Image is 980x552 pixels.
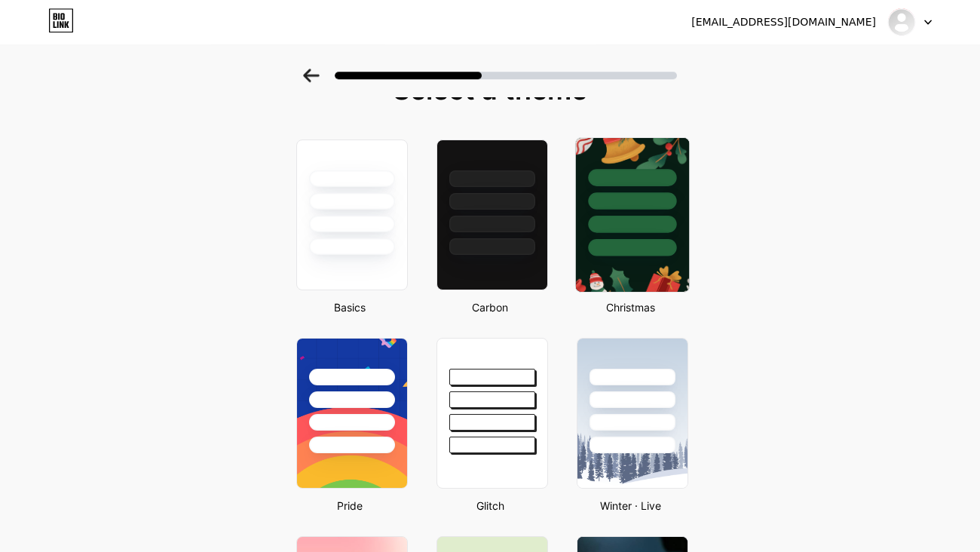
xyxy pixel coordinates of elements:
div: [EMAIL_ADDRESS][DOMAIN_NAME] [691,15,876,31]
div: Carbon [432,300,548,316]
div: Basics [292,300,408,316]
img: xmas-22.jpg [576,139,689,293]
img: hitemaggie [887,8,916,37]
div: Select a theme [290,75,690,106]
div: Christmas [572,300,688,316]
div: Winter · Live [572,498,688,514]
div: Pride [292,498,408,514]
div: Glitch [432,498,548,514]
